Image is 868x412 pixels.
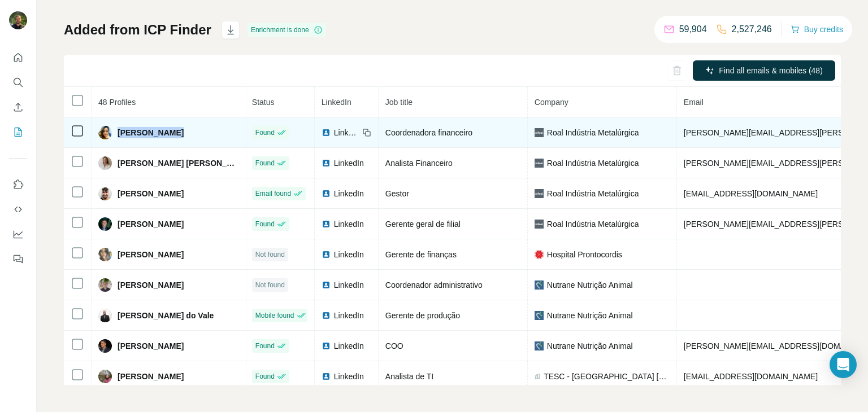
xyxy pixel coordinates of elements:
[255,128,275,138] span: Found
[255,310,294,321] span: Mobile found
[322,159,331,168] img: LinkedIn logo
[252,98,275,107] span: Status
[98,187,112,200] img: Avatar
[385,280,483,290] span: Coordenador administrativo
[9,122,27,142] button: My lists
[544,371,670,382] span: TESC - [GEOGRAPHIC_DATA] [GEOGRAPHIC_DATA]
[322,311,331,320] img: LinkedIn logo
[118,218,184,230] span: [PERSON_NAME]
[322,341,331,350] img: LinkedIn logo
[385,250,457,259] span: Gerente de finanças
[334,127,359,138] span: LinkedIn
[679,23,707,36] p: 59,904
[547,188,639,199] span: Roal Indústria Metalúrgica
[385,341,403,350] span: COO
[9,72,27,93] button: Search
[255,219,275,229] span: Found
[322,250,331,259] img: LinkedIn logo
[255,189,291,199] span: Email found
[791,21,843,37] button: Buy credits
[535,189,544,198] img: company-logo
[547,310,633,321] span: Nutrane Nutrição Animal
[334,249,364,260] span: LinkedIn
[334,310,364,321] span: LinkedIn
[535,280,544,290] img: company-logo
[719,65,823,76] span: Find all emails & mobiles (48)
[547,157,639,169] span: Roal Indústria Metalúrgica
[334,188,364,199] span: LinkedIn
[255,158,275,168] span: Found
[322,220,331,229] img: LinkedIn logo
[9,199,27,220] button: Use Surfe API
[118,371,184,382] span: [PERSON_NAME]
[118,188,184,199] span: [PERSON_NAME]
[98,217,112,231] img: Avatar
[334,371,364,382] span: LinkedIn
[322,280,331,290] img: LinkedIn logo
[9,97,27,117] button: Enrich CSV
[535,341,544,350] img: company-logo
[547,249,622,260] span: Hospital Prontocordis
[547,340,633,352] span: Nutrane Nutrição Animal
[9,224,27,244] button: Dashboard
[684,98,704,107] span: Email
[535,98,568,107] span: Company
[732,23,772,36] p: 2,527,246
[322,128,331,137] img: LinkedIn logo
[385,311,460,320] span: Gerente de produção
[830,351,857,378] div: Open Intercom Messenger
[535,159,544,168] img: company-logo
[322,372,331,381] img: LinkedIn logo
[98,339,112,353] img: Avatar
[385,98,413,107] span: Job title
[118,249,184,260] span: [PERSON_NAME]
[535,128,544,137] img: company-logo
[118,157,239,169] span: [PERSON_NAME] [PERSON_NAME]
[334,218,364,230] span: LinkedIn
[322,98,351,107] span: LinkedIn
[9,174,27,195] button: Use Surfe on LinkedIn
[98,370,112,383] img: Avatar
[64,21,211,39] h1: Added from ICP Finder
[334,157,364,169] span: LinkedIn
[118,279,184,291] span: [PERSON_NAME]
[9,11,27,29] img: Avatar
[98,309,112,322] img: Avatar
[98,278,112,292] img: Avatar
[547,218,639,230] span: Roal Indústria Metalúrgica
[248,23,326,37] div: Enrichment is done
[98,248,112,261] img: Avatar
[547,127,639,138] span: Roal Indústria Metalúrgica
[118,127,184,138] span: [PERSON_NAME]
[118,310,214,321] span: [PERSON_NAME] do Vale
[385,189,409,198] span: Gestor
[547,279,633,291] span: Nutrane Nutrição Animal
[98,98,136,107] span: 48 Profiles
[385,128,472,137] span: Coordenadora financeiro
[9,47,27,68] button: Quick start
[255,341,275,351] span: Found
[255,371,275,382] span: Found
[684,189,818,198] span: [EMAIL_ADDRESS][DOMAIN_NAME]
[684,372,818,381] span: [EMAIL_ADDRESS][DOMAIN_NAME]
[322,189,331,198] img: LinkedIn logo
[535,250,544,259] img: company-logo
[693,60,835,81] button: Find all emails & mobiles (48)
[9,249,27,269] button: Feedback
[385,220,461,229] span: Gerente geral de filial
[535,311,544,320] img: company-logo
[255,249,285,260] span: Not found
[334,340,364,352] span: LinkedIn
[535,220,544,229] img: company-logo
[98,126,112,139] img: Avatar
[255,280,285,290] span: Not found
[385,372,433,381] span: Analista de TI
[118,340,184,352] span: [PERSON_NAME]
[385,159,453,168] span: Analista Financeiro
[334,279,364,291] span: LinkedIn
[98,156,112,170] img: Avatar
